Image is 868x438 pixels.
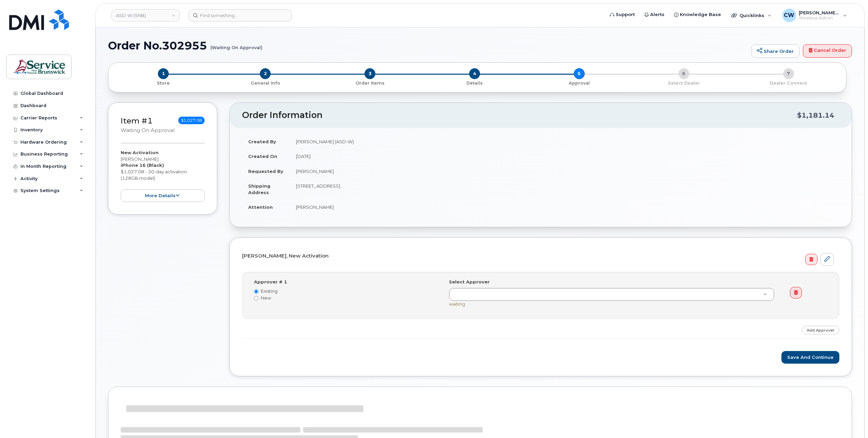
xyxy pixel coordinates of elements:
[320,80,420,86] p: Order Items
[210,40,263,50] small: (Waiting On Approval)
[117,80,210,86] p: Store
[248,154,277,159] strong: Created On
[290,200,839,215] td: [PERSON_NAME]
[213,79,318,86] a: 2 General Info
[425,80,524,86] p: Details
[469,68,480,79] span: 4
[121,150,159,155] strong: New Activation
[254,289,258,294] input: Existing
[449,301,465,307] span: waiting
[248,169,283,174] strong: Requested By
[290,149,839,164] td: [DATE]
[121,116,153,126] a: Item #1
[290,164,839,179] td: [PERSON_NAME]
[254,296,258,301] input: New
[364,68,375,79] span: 3
[449,279,490,285] label: Select Approver
[158,68,169,79] span: 1
[422,79,527,86] a: 4 Details
[178,117,205,124] span: $1,027.08
[242,111,797,120] h2: Order Information
[248,183,270,195] strong: Shipping Address
[242,253,834,259] h4: [PERSON_NAME], New Activation
[248,204,273,210] strong: Attention
[108,40,748,52] h1: Order No.302955
[290,134,839,149] td: [PERSON_NAME] (ASD-W)
[121,162,164,168] strong: iPhone 16 (Black)
[797,109,834,122] div: $1,181.14
[318,79,422,86] a: 3 Order Items
[751,44,799,58] a: Share Order
[248,139,276,144] strong: Created By
[121,189,205,202] button: more details
[254,279,287,285] label: Approver # 1
[254,288,439,294] label: Existing
[802,326,839,334] a: Add Approver
[254,295,439,301] label: New
[781,351,839,364] button: Save and Continue
[114,79,213,86] a: 1 Store
[290,178,839,200] td: [STREET_ADDRESS]
[121,127,175,133] small: Waiting On Approval
[260,68,271,79] span: 2
[121,149,205,202] div: [PERSON_NAME] $1,027.08 - 30-day activation (128GB model)
[803,44,852,58] a: Cancel Order
[216,80,315,86] p: General Info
